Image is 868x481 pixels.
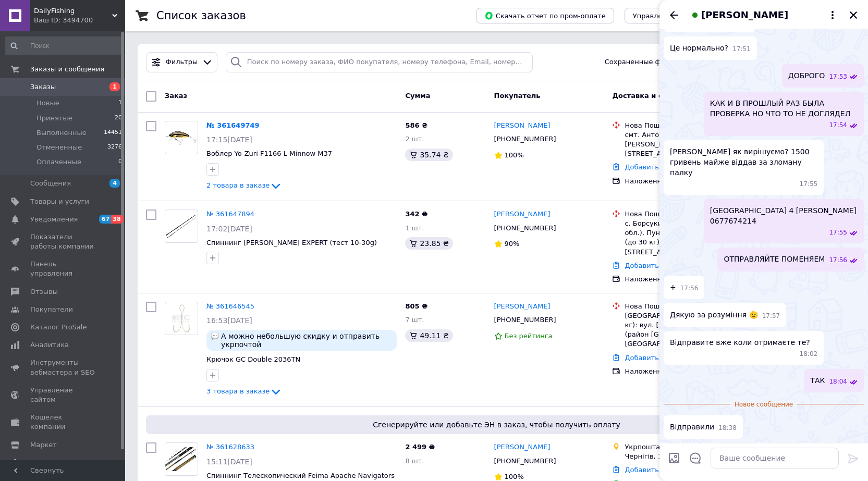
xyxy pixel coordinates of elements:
[206,302,254,310] a: № 361646545
[111,215,123,224] span: 38
[405,92,430,100] span: Сумма
[206,121,260,129] a: № 361649749
[405,443,434,451] span: 2 499 ₴
[625,442,745,452] div: Укрпошта
[30,65,104,74] span: Заказы и сообщения
[405,135,424,143] span: 2 шт.
[107,143,122,152] span: 3276
[605,57,690,67] span: Сохраненные фильтры:
[206,443,254,451] a: № 361628633
[625,367,745,376] div: Наложенный платеж
[221,332,393,349] span: А можно небольшую скидку и отправить укрпочтой
[405,316,424,324] span: 7 шт.
[829,377,847,386] span: 18:04 12.09.2025
[625,262,670,269] a: Добавить ЭН
[494,92,541,100] span: Покупатель
[762,312,780,320] span: 17:57 12.09.2025
[36,128,87,138] span: Выполненные
[5,36,123,55] input: Поиск
[625,311,745,349] div: [GEOGRAPHIC_DATA], №6 (до 30 кг): вул. [PERSON_NAME], 2В (район [GEOGRAPHIC_DATA]), с. [GEOGRAPHI...
[612,92,686,100] span: Доставка и оплата
[30,440,57,450] span: Маркет
[206,458,252,466] span: 15:11[DATE]
[30,323,87,332] span: Каталог ProSale
[829,256,847,265] span: 17:56 12.09.2025
[36,98,59,108] span: Новые
[165,442,198,476] a: Фото товару
[689,451,702,465] button: Открыть шаблоны ответов
[625,121,745,130] div: Нова Пошта
[206,181,282,189] a: 2 товара в заказе
[405,302,427,310] span: 805 ₴
[34,6,112,16] span: DailyFishing
[150,420,843,430] span: Сгенерируйте или добавьте ЭН в заказ, чтобы получить оплату
[30,232,96,251] span: Показатели работы компании
[625,466,670,474] a: Добавить ЭН
[505,473,524,480] span: 100%
[668,9,680,21] button: Назад
[165,302,198,335] img: Фото товару
[494,209,551,219] a: [PERSON_NAME]
[829,121,847,130] span: 17:54 12.09.2025
[206,150,332,157] a: Воблер Yo-Zuri F1166 L-Minnow M37
[625,209,745,219] div: Нова Пошта
[165,92,187,100] span: Заказ
[30,287,58,297] span: Отзывы
[484,11,606,20] span: Скачать отчет по пром-оплате
[165,214,198,239] img: Фото товару
[625,452,745,461] div: Чернігів, 14002, просп. Миру, 49
[800,180,818,189] span: 17:55 12.09.2025
[405,457,424,465] span: 8 шт.
[625,8,723,23] button: Управление статусами
[829,72,847,81] span: 17:53 12.09.2025
[206,316,252,325] span: 16:53[DATE]
[505,240,520,248] span: 90%
[405,149,453,161] div: 35.74 ₴
[405,210,427,218] span: 342 ₴
[165,121,198,154] a: Фото товару
[30,82,56,92] span: Заказы
[625,354,670,362] a: Добавить ЭН
[206,182,270,190] span: 2 товара в заказе
[492,221,558,235] div: [PHONE_NUMBER]
[633,12,715,20] span: Управление статусами
[492,132,558,146] div: [PHONE_NUMBER]
[405,329,453,342] div: 49.11 ₴
[30,413,96,431] span: Кошелек компании
[492,454,558,468] div: [PHONE_NUMBER]
[118,157,122,167] span: 0
[206,135,252,144] span: 17:15[DATE]
[30,458,68,467] span: Настройки
[701,8,788,22] span: [PERSON_NAME]
[36,157,81,167] span: Оплаченные
[800,350,818,359] span: 18:02 12.09.2025
[30,260,96,278] span: Панель управления
[206,239,377,246] a: Спиннинг [PERSON_NAME] EXPERT (тест 10-30g)
[730,400,797,409] span: Новое сообщение
[670,43,728,54] span: Це нормально?
[829,228,847,237] span: 17:55 12.09.2025
[405,224,424,232] span: 1 шт.
[710,205,858,226] span: [GEOGRAPHIC_DATA] 4 [PERSON_NAME] 0677674214
[30,179,71,188] span: Сообщения
[226,52,533,72] input: Поиск по номеру заказа, ФИО покупателя, номеру телефона, Email, номеру накладной
[206,355,300,363] span: Крючок GC Double 2036TN
[104,128,122,138] span: 14451
[156,9,246,22] h1: Список заказов
[710,98,858,119] span: КАК И В ПРОШЛЫЙ РАЗ БЫЛА ПРОВЕРКА НО ЧТО ТО НЕ ДОГЛЯДЕЛ
[718,424,737,433] span: 18:38 12.09.2025
[30,197,89,206] span: Товары и услуги
[34,16,125,25] div: Ваш ID: 3494700
[670,310,758,320] span: Дякую за розуміння 🫡
[165,447,198,472] img: Фото товару
[30,340,69,350] span: Аналитика
[625,177,745,186] div: Наложенный платеж
[724,254,825,265] span: ОТПРАВЛЯЙТЕ ПОМЕНЯЕМ
[625,275,745,284] div: Наложенный платеж
[505,332,553,340] span: Без рейтинга
[30,386,96,404] span: Управление сайтом
[206,387,282,395] a: 3 товара в заказе
[670,282,676,293] span: +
